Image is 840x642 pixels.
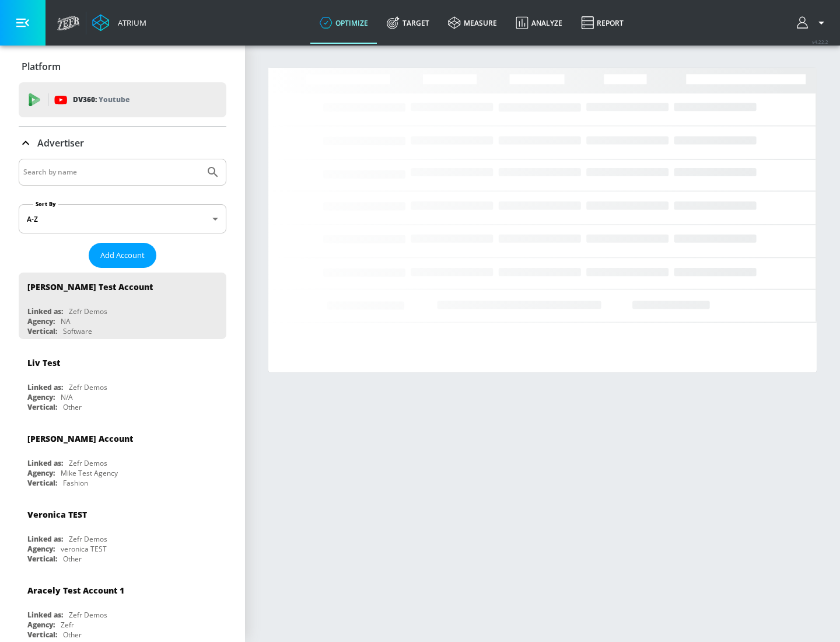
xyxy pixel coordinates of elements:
[27,585,124,596] div: Aracely Test Account 1
[113,18,146,28] div: Atrium
[19,50,226,83] div: Platform
[69,306,107,316] div: Zefr Demos
[19,127,226,159] div: Advertiser
[27,554,57,564] div: Vertical:
[23,165,200,180] input: Search by name
[19,273,226,339] div: [PERSON_NAME] Test AccountLinked as:Zefr DemosAgency:NAVertical:Software
[19,348,226,415] div: Liv TestLinked as:Zefr DemosAgency:N/AVertical:Other
[69,534,107,544] div: Zefr Demos
[572,2,633,44] a: Report
[19,82,226,117] div: DV360: Youtube
[19,424,226,491] div: [PERSON_NAME] AccountLinked as:Zefr DemosAgency:Mike Test AgencyVertical:Fashion
[19,500,226,567] div: Veronica TESTLinked as:Zefr DemosAgency:veronica TESTVertical:Other
[63,326,92,336] div: Software
[61,544,107,554] div: veronica TEST
[27,392,55,402] div: Agency:
[812,39,828,45] span: v 4.22.2
[27,630,57,640] div: Vertical:
[27,326,57,336] div: Vertical:
[69,610,107,620] div: Zefr Demos
[439,2,506,44] a: measure
[100,249,145,262] span: Add Account
[27,402,57,412] div: Vertical:
[27,281,153,292] div: [PERSON_NAME] Test Account
[27,544,55,554] div: Agency:
[73,93,129,106] p: DV360:
[27,306,63,316] div: Linked as:
[33,200,58,208] label: Sort By
[27,357,60,368] div: Liv Test
[27,620,55,630] div: Agency:
[61,392,73,402] div: N/A
[27,610,63,620] div: Linked as:
[99,93,129,106] p: Youtube
[63,478,88,488] div: Fashion
[69,458,107,468] div: Zefr Demos
[22,60,61,73] p: Platform
[27,534,63,544] div: Linked as:
[63,630,82,640] div: Other
[61,468,118,478] div: Mike Test Agency
[377,2,439,44] a: Target
[63,554,82,564] div: Other
[27,478,57,488] div: Vertical:
[69,382,107,392] div: Zefr Demos
[27,509,87,520] div: Veronica TEST
[61,620,74,630] div: Zefr
[89,243,156,268] button: Add Account
[506,2,572,44] a: Analyze
[27,433,133,444] div: [PERSON_NAME] Account
[19,204,226,233] div: A-Z
[92,14,146,32] a: Atrium
[27,468,55,478] div: Agency:
[27,458,63,468] div: Linked as:
[27,316,55,326] div: Agency:
[27,382,63,392] div: Linked as:
[61,316,71,326] div: NA
[63,402,82,412] div: Other
[310,2,377,44] a: optimize
[37,137,84,149] p: Advertiser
